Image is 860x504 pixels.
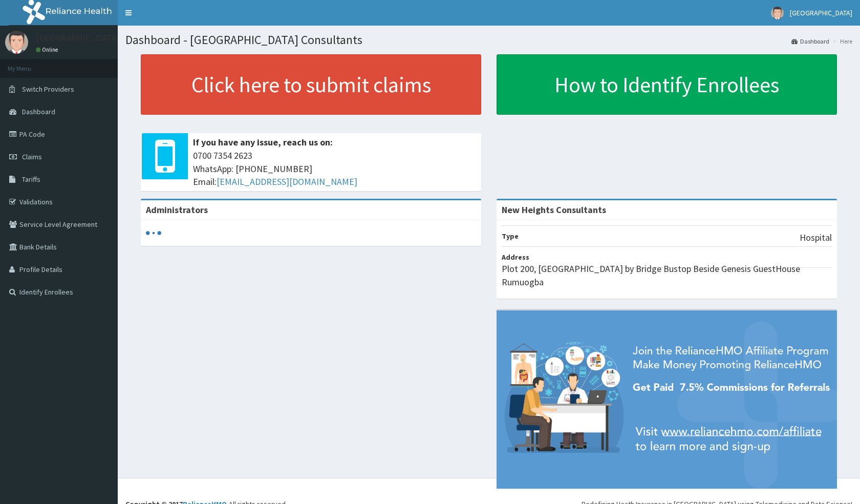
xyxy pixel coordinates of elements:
span: Claims [22,152,42,161]
p: [GEOGRAPHIC_DATA] [36,33,120,43]
a: Click here to submit claims [141,54,481,115]
img: User Image [5,31,28,54]
span: Switch Providers [22,85,74,94]
span: [GEOGRAPHIC_DATA] [790,8,852,17]
p: Plot 200, [GEOGRAPHIC_DATA] by Bridge Bustop Beside Genesis GuestHouse Rumuogba [502,262,832,288]
strong: New Heights Consultants [502,204,606,216]
a: [EMAIL_ADDRESS][DOMAIN_NAME] [217,176,357,187]
img: provider-team-banner.png [497,310,837,489]
img: User Image [771,7,784,19]
p: Hospital [800,231,832,244]
b: Address [502,253,529,262]
a: How to Identify Enrollees [497,54,837,115]
span: Tariffs [22,175,40,184]
span: 0700 7354 2623 WhatsApp: [PHONE_NUMBER] Email: [193,149,476,188]
svg: audio-loading [146,225,161,241]
span: Dashboard [22,107,55,116]
b: If you have any issue, reach us on: [193,136,333,148]
a: Dashboard [791,37,829,46]
li: Here [830,37,852,46]
a: Online [36,46,60,53]
b: Type [502,232,519,241]
b: Administrators [146,204,208,216]
h1: Dashboard - [GEOGRAPHIC_DATA] Consultants [125,33,852,47]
